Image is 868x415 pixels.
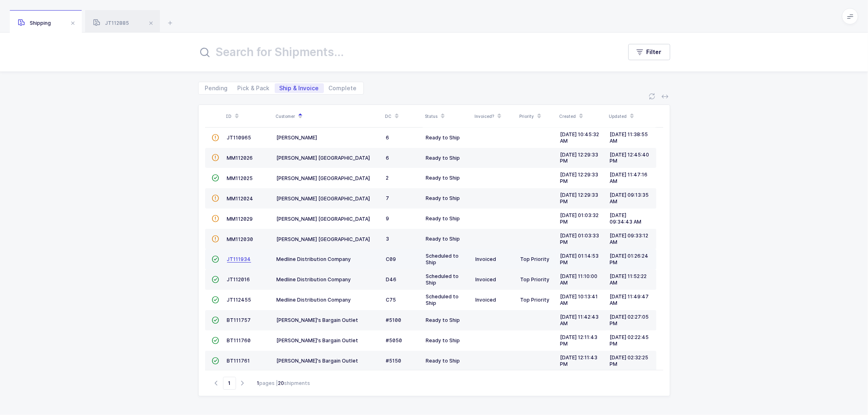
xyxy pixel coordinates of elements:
[610,172,648,184] span: [DATE] 11:47:16 AM
[560,293,598,306] span: [DATE] 10:13:41 AM
[212,195,219,201] span: 
[476,256,514,263] div: Invoiced
[277,256,351,262] span: Medline Distribution Company
[227,135,251,141] span: JT110965
[277,337,359,343] span: [PERSON_NAME]'s Bargain Outlet
[227,317,251,323] span: BT111757
[386,276,397,282] span: D46
[560,109,604,123] div: Created
[257,380,260,386] b: 1
[212,154,219,161] span: 
[560,334,598,347] span: [DATE] 12:11:43 PM
[227,256,251,262] span: JT111934
[560,212,599,225] span: [DATE] 01:03:32 PM
[560,273,598,286] span: [DATE] 11:10:00 AM
[226,109,271,123] div: ID
[426,317,460,323] span: Ready to Ship
[329,85,357,91] span: Complete
[520,109,555,123] div: Priority
[212,175,219,181] span: 
[476,276,514,283] div: Invoiced
[212,297,219,303] span: 
[386,155,389,161] span: 6
[426,273,459,286] span: Scheduled to Ship
[93,20,129,26] span: JT112885
[386,358,402,364] span: #5150
[610,192,649,204] span: [DATE] 09:13:35 AM
[386,135,389,141] span: 6
[426,135,460,141] span: Ready to Ship
[18,20,51,26] span: Shipping
[277,216,370,222] span: [PERSON_NAME] [GEOGRAPHIC_DATA]
[277,175,370,181] span: [PERSON_NAME] [GEOGRAPHIC_DATA]
[385,109,420,123] div: DC
[610,334,649,347] span: [DATE] 02:22:45 PM
[212,256,219,262] span: 
[212,215,219,222] span: 
[610,232,649,245] span: [DATE] 09:33:12 AM
[386,215,389,222] span: 9
[426,358,460,364] span: Ready to Ship
[426,236,460,242] span: Ready to Ship
[227,236,254,242] span: MM112030
[426,253,459,265] span: Scheduled to Ship
[227,358,250,364] span: BT111761
[277,317,359,323] span: [PERSON_NAME]'s Bargain Outlet
[560,131,599,144] span: [DATE] 10:45:32 AM
[212,276,219,282] span: 
[386,175,389,181] span: 2
[277,236,370,242] span: [PERSON_NAME] [GEOGRAPHIC_DATA]
[227,155,253,161] span: MM112026
[227,175,253,181] span: MM112025
[212,135,219,141] span: 
[426,175,460,181] span: Ready to Ship
[257,380,310,387] div: pages | shipments
[212,358,219,364] span: 
[212,317,219,323] span: 
[610,131,648,144] span: [DATE] 11:38:55 AM
[227,276,250,282] span: JT112016
[610,354,649,367] span: [DATE] 02:32:25 PM
[647,48,662,56] span: Filter
[560,253,599,265] span: [DATE] 01:14:53 PM
[386,297,396,303] span: C75
[560,152,599,164] span: [DATE] 12:29:33 PM
[610,152,649,164] span: [DATE] 12:45:40 PM
[227,297,251,303] span: JT112455
[386,337,402,343] span: #5050
[277,276,351,282] span: Medline Distribution Company
[610,273,647,286] span: [DATE] 11:52:22 AM
[610,253,649,265] span: [DATE] 01:26:24 PM
[628,44,670,60] button: Filter
[520,276,550,282] span: Top Priority
[426,293,459,306] span: Scheduled to Ship
[277,155,370,161] span: [PERSON_NAME] [GEOGRAPHIC_DATA]
[560,314,599,326] span: [DATE] 11:42:43 AM
[227,196,254,202] span: MM112024
[212,236,219,242] span: 
[277,358,359,364] span: [PERSON_NAME]'s Bargain Outlet
[277,135,317,141] span: [PERSON_NAME]
[426,195,460,201] span: Ready to Ship
[386,236,389,242] span: 3
[205,85,228,91] span: Pending
[610,314,649,326] span: [DATE] 02:27:05 PM
[276,109,380,123] div: Customer
[223,377,236,390] span: Go to
[278,380,284,386] b: 20
[610,293,649,306] span: [DATE] 11:49:47 AM
[560,354,598,367] span: [DATE] 12:11:43 PM
[212,337,219,343] span: 
[280,85,319,91] span: Ship & Invoice
[227,337,251,343] span: BT111760
[520,297,550,303] span: Top Priority
[476,297,514,303] div: Invoiced
[277,297,351,303] span: Medline Distribution Company
[238,85,270,91] span: Pick & Pack
[386,195,389,201] span: 7
[386,256,396,262] span: C09
[426,155,460,161] span: Ready to Ship
[475,109,515,123] div: Invoiced?
[560,192,599,204] span: [DATE] 12:29:33 PM
[198,42,612,62] input: Search for Shipments...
